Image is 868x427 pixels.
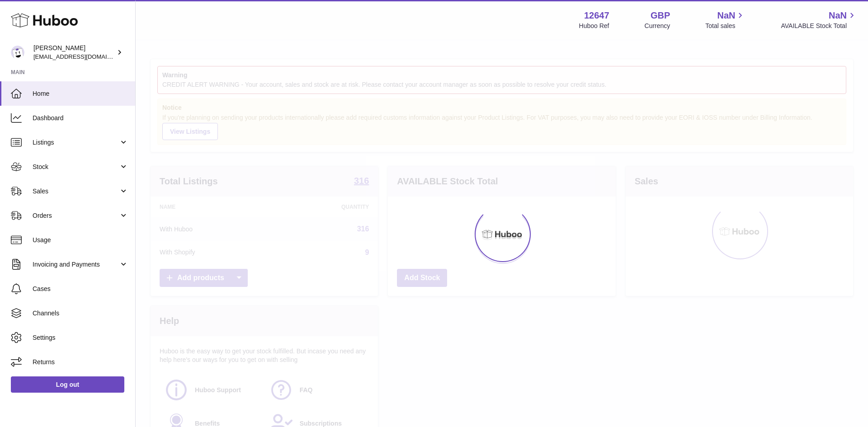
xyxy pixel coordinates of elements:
[829,9,847,22] span: NaN
[584,9,609,22] strong: 12647
[33,44,115,61] div: [PERSON_NAME]
[33,358,128,366] span: Returns
[33,163,119,171] span: Stock
[33,187,119,196] span: Sales
[781,22,857,30] span: AVAILABLE Stock Total
[33,53,133,60] span: [EMAIL_ADDRESS][DOMAIN_NAME]
[11,376,124,393] a: Log out
[645,22,670,30] div: Currency
[33,260,119,269] span: Invoicing and Payments
[705,9,745,30] a: NaN Total sales
[33,211,119,220] span: Orders
[705,22,745,30] span: Total sales
[33,309,128,318] span: Channels
[33,138,119,147] span: Listings
[33,236,128,244] span: Usage
[33,333,128,342] span: Settings
[717,9,735,22] span: NaN
[33,89,128,98] span: Home
[33,114,128,122] span: Dashboard
[651,9,670,22] strong: GBP
[11,46,24,59] img: internalAdmin-12647@internal.huboo.com
[781,9,857,30] a: NaN AVAILABLE Stock Total
[33,285,128,293] span: Cases
[579,22,609,30] div: Huboo Ref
